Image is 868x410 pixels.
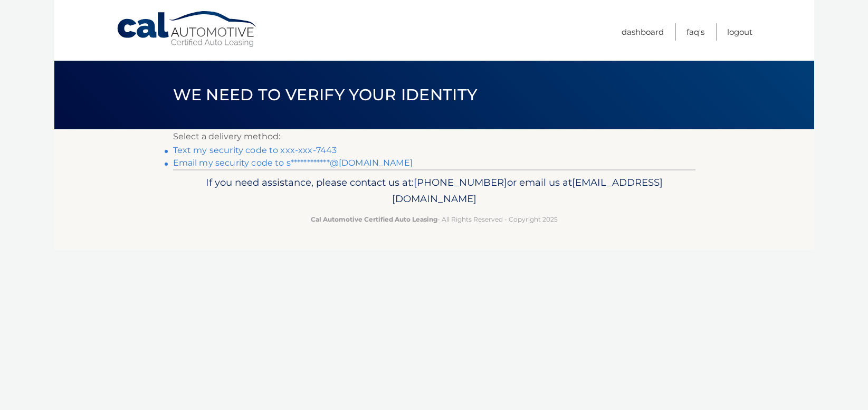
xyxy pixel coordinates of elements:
p: - All Rights Reserved - Copyright 2025 [180,214,689,225]
span: We need to verify your identity [173,85,478,104]
a: Text my security code to xxx-xxx-7443 [173,145,337,155]
a: Logout [727,23,752,41]
a: FAQ's [686,23,704,41]
p: Select a delivery method: [173,129,695,144]
p: If you need assistance, please contact us at: or email us at [180,174,689,208]
strong: Cal Automotive Certified Auto Leasing [311,215,437,223]
a: Dashboard [622,23,664,41]
a: Cal Automotive [116,11,259,48]
span: [PHONE_NUMBER] [414,176,507,188]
